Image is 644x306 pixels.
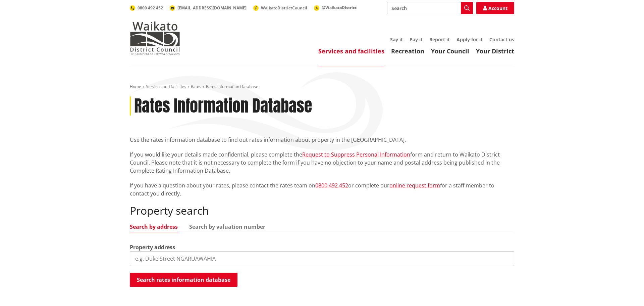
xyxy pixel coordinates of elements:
a: Search by valuation number [189,224,265,229]
label: Property address [130,243,175,251]
a: online request form [389,182,440,189]
a: @WaikatoDistrict [314,5,357,10]
span: 0800 492 452 [138,5,163,11]
span: @WaikatoDistrict [322,5,357,10]
span: Rates Information Database [206,84,258,89]
a: Contact us [489,36,514,43]
img: Waikato District Council - Te Kaunihera aa Takiwaa o Waikato [130,21,180,55]
input: e.g. Duke Street NGARUAWAHIA [130,251,514,266]
a: Your District [476,47,514,55]
a: Services and facilities [318,47,384,55]
button: Search rates information database [130,273,237,287]
h1: Rates Information Database [134,96,312,116]
a: Pay it [410,36,423,43]
h2: Property search [130,204,514,217]
a: Say it [390,36,403,43]
input: Search input [387,2,473,14]
a: 0800 492 452 [130,5,163,11]
a: Services and facilities [146,84,186,89]
p: If you have a question about your rates, please contact the rates team on or complete our for a s... [130,181,514,198]
a: Search by address [130,224,178,229]
a: Request to Suppress Personal Information [302,151,410,158]
span: WaikatoDistrictCouncil [261,5,307,11]
a: WaikatoDistrictCouncil [253,5,307,11]
p: Use the rates information database to find out rates information about property in the [GEOGRAPHI... [130,136,514,144]
a: [EMAIL_ADDRESS][DOMAIN_NAME] [170,5,247,11]
a: Recreation [391,47,424,55]
a: Rates [191,84,201,89]
a: Home [130,84,141,89]
a: Your Council [431,47,469,55]
a: Report it [429,36,450,43]
a: 0800 492 452 [315,182,348,189]
p: If you would like your details made confidential, please complete the form and return to Waikato ... [130,150,514,175]
a: Apply for it [457,36,483,43]
span: [EMAIL_ADDRESS][DOMAIN_NAME] [177,5,247,11]
nav: breadcrumb [130,84,514,90]
a: Account [476,2,514,14]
